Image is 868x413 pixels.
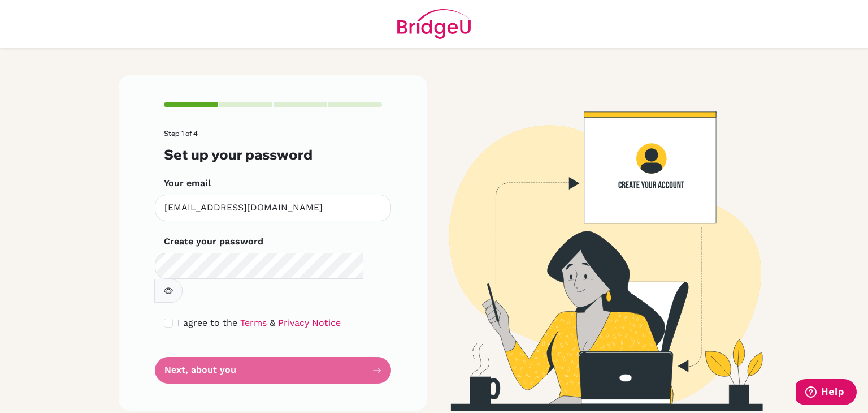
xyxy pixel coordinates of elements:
[796,379,857,407] iframe: Opens a widget where you can find more information
[270,317,275,328] span: &
[164,235,263,248] label: Create your password
[240,317,267,328] a: Terms
[278,317,341,328] a: Privacy Notice
[164,147,382,163] h3: Set up your password
[177,317,237,328] span: I agree to the
[164,129,198,137] span: Step 1 of 4
[164,177,211,190] label: Your email
[155,195,391,221] input: Insert your email*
